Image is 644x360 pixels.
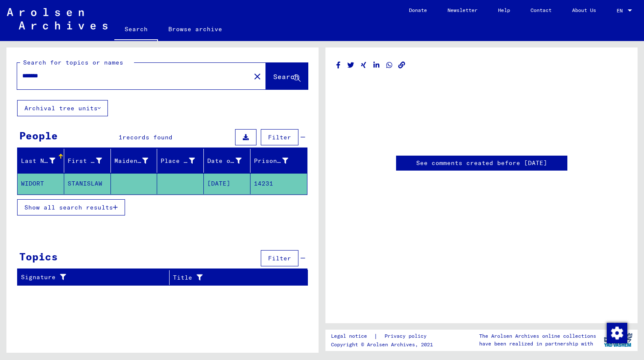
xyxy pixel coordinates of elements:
[64,149,111,173] mat-header-cell: First Name
[111,149,158,173] mat-header-cell: Maiden Name
[21,273,163,282] div: Signature
[378,332,437,341] a: Privacy policy
[204,173,250,194] mat-cell: [DATE]
[331,332,374,341] a: Legal notice
[204,149,250,173] mat-header-cell: Date of Birth
[19,249,58,264] div: Topics
[119,133,122,141] span: 1
[18,149,64,173] mat-header-cell: Last Name
[21,154,66,168] div: Last Name
[261,250,298,266] button: Filter
[266,63,308,89] button: Search
[173,271,299,284] div: Title
[268,254,291,262] span: Filter
[249,68,266,85] button: Clear
[114,154,159,168] div: Maiden Name
[161,156,195,165] div: Place of Birth
[68,154,113,168] div: First Name
[21,156,55,165] div: Last Name
[607,323,627,343] img: Change consent
[161,154,206,168] div: Place of Birth
[114,156,149,165] div: Maiden Name
[64,173,111,194] mat-cell: STANISLAW
[479,340,596,348] p: have been realized in partnership with
[372,60,381,71] button: Share on LinkedIn
[331,341,437,348] p: Copyright © Arolsen Archives, 2021
[252,71,262,82] mat-icon: close
[334,60,343,71] button: Share on Facebook
[385,60,394,71] button: Share on WhatsApp
[331,332,437,341] div: |
[24,204,113,211] span: Show all search results
[617,8,626,14] span: EN
[273,72,299,81] span: Search
[346,60,355,71] button: Share on Twitter
[17,100,108,116] button: Archival tree units
[250,173,307,194] mat-cell: 14231
[397,60,406,71] button: Copy link
[7,8,107,30] img: Arolsen_neg.svg
[18,173,64,194] mat-cell: WIDORT
[254,156,288,165] div: Prisoner #
[23,59,123,66] mat-label: Search for topics or names
[268,133,291,141] span: Filter
[359,60,368,71] button: Share on Xing
[17,199,125,215] button: Show all search results
[158,19,233,39] a: Browse archive
[254,154,299,168] div: Prisoner #
[173,273,291,282] div: Title
[261,129,298,145] button: Filter
[157,149,204,173] mat-header-cell: Place of Birth
[479,332,596,340] p: The Arolsen Archives online collections
[207,156,241,165] div: Date of Birth
[19,128,58,143] div: People
[250,149,307,173] mat-header-cell: Prisoner #
[416,159,547,168] a: See comments created before [DATE]
[21,271,171,284] div: Signature
[68,156,102,165] div: First Name
[114,19,158,41] a: Search
[207,154,252,168] div: Date of Birth
[122,133,173,141] span: records found
[602,329,634,351] img: yv_logo.png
